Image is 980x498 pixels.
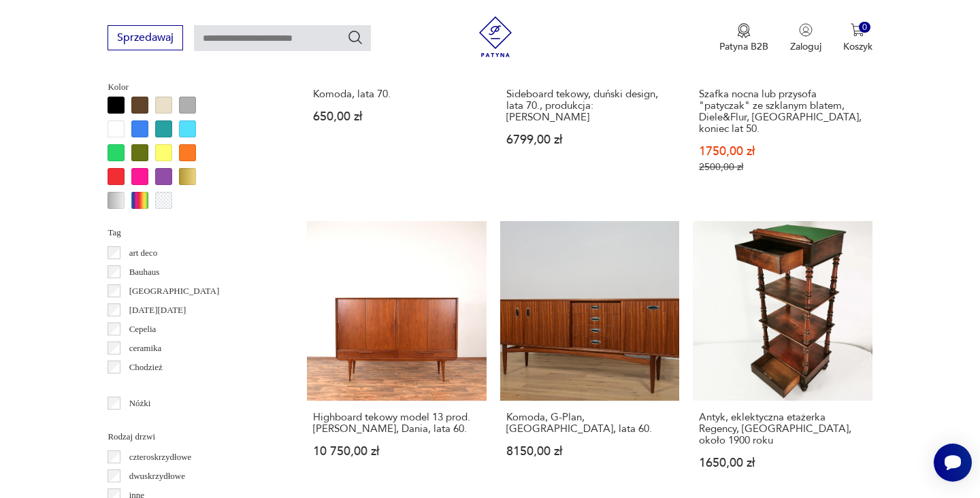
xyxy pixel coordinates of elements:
[843,40,872,53] p: Koszyk
[699,412,866,446] h3: Antyk, eklektyczna etażerka Regency, [GEOGRAPHIC_DATA], około 1900 roku
[108,34,183,44] a: Sprzedawaj
[313,446,480,457] p: 10 750,00 zł
[790,23,821,53] button: Zaloguj
[108,429,274,444] p: Rodzaj drzwi
[129,360,163,375] p: Chodzież
[347,29,363,46] button: Szukaj
[129,265,160,280] p: Bauhaus
[699,88,866,135] h3: Szafka nocna lub przysofa "patyczak" ze szklanym blatem, Diele&Flur, [GEOGRAPHIC_DATA], koniec la...
[934,444,972,482] iframe: Smartsupp widget button
[129,303,186,318] p: [DATE][DATE]
[129,322,157,337] p: Cepelia
[129,396,151,411] p: Nóżki
[313,111,480,122] p: 650,00 zł
[129,379,162,394] p: Ćmielów
[506,412,673,435] h3: Komoda, G-Plan, [GEOGRAPHIC_DATA], lata 60.
[129,341,162,356] p: ceramika
[699,161,866,173] p: 2500,00 zł
[307,221,486,495] a: Highboard tekowy model 13 prod. Omann Jun, Dania, lata 60.Highboard tekowy model 13 prod. [PERSON...
[129,284,220,299] p: [GEOGRAPHIC_DATA]
[506,446,673,457] p: 8150,00 zł
[129,469,185,484] p: dwuskrzydłowe
[129,450,192,465] p: czteroskrzydłowe
[719,23,768,53] a: Ikona medaluPatyna B2B
[719,40,768,53] p: Patyna B2B
[129,246,158,261] p: art deco
[799,23,813,37] img: Ikonka użytkownika
[843,23,872,53] button: 0Koszyk
[719,23,768,53] button: Patyna B2B
[859,22,870,33] div: 0
[313,88,480,100] h3: Komoda, lata 70.
[506,134,673,146] p: 6799,00 zł
[737,23,751,38] img: Ikona medalu
[699,457,866,469] p: 1650,00 zł
[108,25,183,50] button: Sprzedawaj
[108,225,274,240] p: Tag
[506,88,673,123] h3: Sideboard tekowy, duński design, lata 70., produkcja: [PERSON_NAME]
[475,16,516,57] img: Patyna - sklep z meblami i dekoracjami vintage
[313,412,480,435] h3: Highboard tekowy model 13 prod. [PERSON_NAME], Dania, lata 60.
[108,80,274,95] p: Kolor
[790,40,821,53] p: Zaloguj
[699,146,866,157] p: 1750,00 zł
[851,23,864,37] img: Ikona koszyka
[500,221,679,495] a: Komoda, G-Plan, Wielka Brytania, lata 60.Komoda, G-Plan, [GEOGRAPHIC_DATA], lata 60.8150,00 zł
[693,221,872,495] a: Antyk, eklektyczna etażerka Regency, Anglia, około 1900 rokuAntyk, eklektyczna etażerka Regency, ...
